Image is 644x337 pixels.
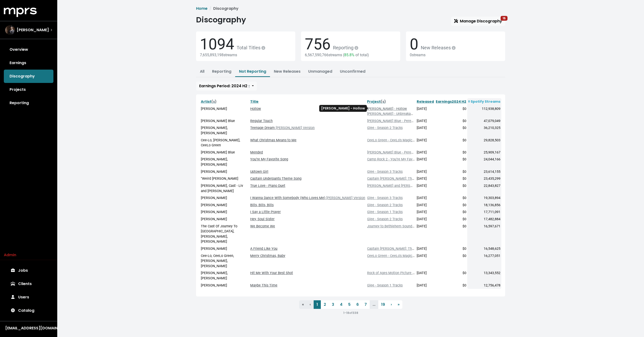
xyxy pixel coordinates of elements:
[367,247,458,251] a: Captain [PERSON_NAME]: The First Epic Movie Soundtrack
[362,300,370,309] a: 7
[436,106,466,112] div: $0
[367,107,407,111] a: [PERSON_NAME] - Hollow
[467,105,501,117] td: 112,938,809
[416,124,435,137] td: [DATE]
[200,53,291,57] div: 7,655,893,198 streams
[367,170,403,174] a: Glee - Season 3 Tracks
[467,223,501,245] td: 16,597,671
[340,69,365,74] a: Unconfirmed
[436,138,466,143] div: $0
[416,105,435,117] td: [DATE]
[4,83,53,96] a: Projects
[250,126,315,130] a: Teenage Dream [PERSON_NAME] Version
[196,15,246,24] h1: Discography
[367,177,458,181] a: Captain [PERSON_NAME]: The First Epic Movie Soundtrack
[250,283,277,287] a: Maybe This Time
[391,302,392,307] span: ›
[200,252,249,270] td: Cee-Lo, CeeLo Green, [PERSON_NAME], [PERSON_NAME]
[467,270,501,282] td: 13,343,552
[467,216,501,223] td: 17,482,884
[416,252,435,270] td: [DATE]
[467,149,501,156] td: 25,909,167
[200,182,249,194] td: [PERSON_NAME], Cast - Liv and [PERSON_NAME]
[196,6,505,11] nav: breadcrumb
[416,282,435,289] td: [DATE]
[416,270,435,282] td: [DATE]
[199,83,250,89] span: Earnings Period: 2024 H2
[200,69,204,74] a: All
[208,6,239,11] li: Discography
[239,69,266,74] a: Not Reporting
[436,203,466,208] div: $0
[234,45,266,51] span: Total Titles
[4,43,53,56] a: Overview
[436,195,466,201] div: $0
[250,107,261,111] a: Hollow
[367,203,403,207] a: Glee - Season 2 Tracks
[467,252,501,270] td: 16,277,051
[250,210,281,214] a: I Say a Little Prayer
[212,69,231,74] a: Reporting
[353,300,362,309] a: 6
[416,175,435,182] td: [DATE]
[436,224,466,229] div: $0
[200,175,249,182] td: "Weird [PERSON_NAME]
[467,137,501,149] td: 29,828,503
[416,216,435,223] td: [DATE]
[4,264,53,277] a: Jobs
[467,209,501,216] td: 17,711,091
[410,53,501,57] div: 0 streams
[200,209,249,216] td: [PERSON_NAME]
[398,302,400,307] span: »
[416,182,435,194] td: [DATE]
[367,210,403,214] a: Glee - Season 1 Tracks
[467,117,501,125] td: 47,079,049
[381,99,386,104] span: (s)
[367,224,420,228] a: Journey to Bethlehem Soundtrack
[319,105,367,112] div: [PERSON_NAME] - Hollow
[467,202,501,209] td: 18,136,856
[5,325,52,331] div: [EMAIL_ADDRESS][DOMAIN_NAME]
[410,35,418,53] span: 0
[451,17,505,26] a: Manage Discography15
[305,53,396,57] div: 6,567,590,766 streams ( of total)
[378,300,388,309] a: 19
[436,99,466,104] a: Earnings2024 H2
[329,300,337,309] a: 3
[200,105,249,117] td: [PERSON_NAME]
[200,117,249,125] td: [PERSON_NAME] Blue
[200,245,249,252] td: [PERSON_NAME]
[200,223,249,245] td: The Cast Of Journey To [GEOGRAPHIC_DATA], [PERSON_NAME], [PERSON_NAME]
[367,126,403,130] a: Glee - Season 2 Tracks
[200,149,249,156] td: [PERSON_NAME] Blue
[200,124,249,137] td: [PERSON_NAME], [PERSON_NAME]
[436,253,466,259] div: $0
[436,176,466,181] div: $0
[416,223,435,245] td: [DATE]
[367,138,448,142] a: CeeLo Green - CeeLo's Magic Moment LP (Muppets)
[308,69,332,74] a: Unmanaged
[436,246,466,251] div: $0
[416,202,435,209] td: [DATE]
[200,216,249,223] td: [PERSON_NAME]
[250,138,296,142] a: What Christmas Means to Me
[200,282,249,289] td: [PERSON_NAME]
[196,6,208,11] a: Home
[436,150,466,155] div: $0
[467,156,501,168] td: 24,044,166
[4,291,53,304] a: Users
[467,124,501,137] td: 36,210,325
[467,98,501,105] th: Spotify Streams
[4,304,53,317] a: Catalog
[436,125,466,131] div: $0
[250,157,288,161] a: You’re My Favorite Song
[331,45,359,51] span: Reporting
[367,283,403,287] a: Glee - Season 1 Tracks
[436,271,466,276] div: $0
[250,217,275,221] a: Hey, Soul Sister
[416,245,435,252] td: [DATE]
[4,9,37,15] a: mprs logo
[250,184,285,188] a: True Love - Piano Duet
[436,209,466,215] div: $0
[436,169,466,174] div: $0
